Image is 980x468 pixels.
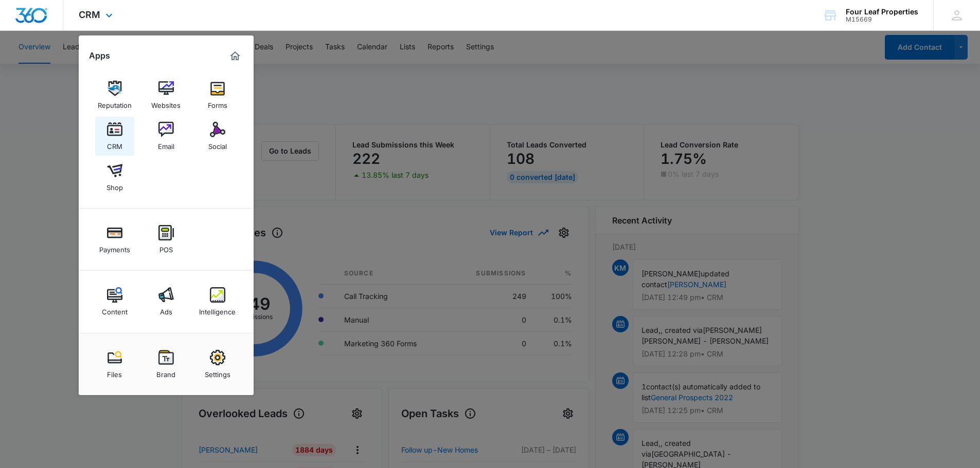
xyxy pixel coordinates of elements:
a: Brand [147,345,186,384]
a: Social [198,117,237,156]
div: Websites [151,96,181,109]
div: Ads [160,303,172,316]
a: Reputation [95,76,134,115]
div: Shop [106,178,123,192]
div: Settings [205,365,230,379]
a: Files [95,345,134,384]
a: Payments [95,220,134,259]
a: Settings [198,345,237,384]
a: Shop [95,158,134,197]
a: Marketing 360® Dashboard [227,48,243,64]
div: Payments [99,240,130,254]
a: Ads [147,282,186,321]
div: Forms [208,96,227,109]
a: Intelligence [198,282,237,321]
div: POS [159,240,173,254]
div: account id [846,16,918,23]
div: Email [158,137,174,151]
span: CRM [79,9,100,20]
div: Reputation [98,96,132,109]
a: Forms [198,76,237,115]
a: Websites [147,76,186,115]
div: CRM [107,137,122,151]
div: Intelligence [199,303,236,316]
div: account name [846,8,918,16]
div: Brand [156,365,175,379]
a: Email [147,117,186,156]
div: Social [208,137,227,151]
div: Content [102,303,128,316]
div: Files [107,365,122,379]
a: Content [95,282,134,321]
a: CRM [95,117,134,156]
a: POS [147,220,186,259]
h2: Apps [89,51,110,61]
